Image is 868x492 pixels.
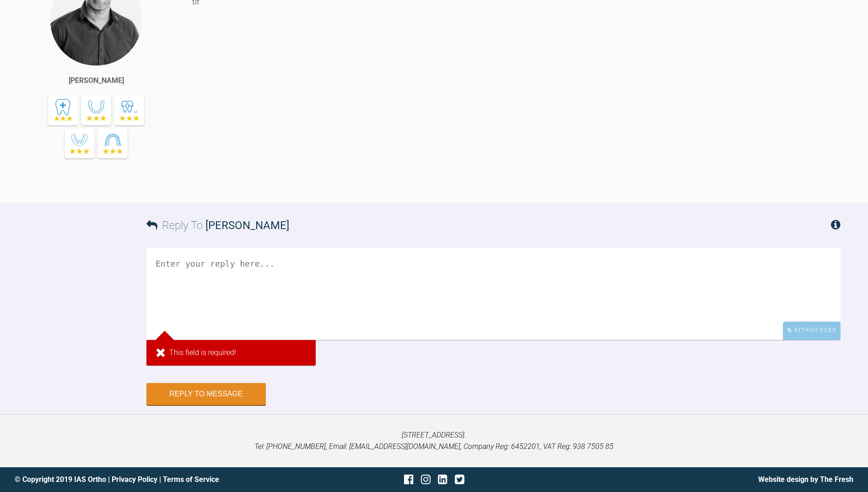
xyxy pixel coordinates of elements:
[15,474,294,486] div: © Copyright 2019 IAS Ortho | |
[112,475,157,484] a: Privacy Policy
[758,475,853,484] a: Website design by The Fresh
[205,219,289,232] span: [PERSON_NAME]
[146,383,266,405] button: Reply to Message
[69,75,124,87] div: [PERSON_NAME]
[163,475,219,484] a: Terms of Service
[146,340,316,366] div: This field is required!
[146,217,289,234] h3: Reply To
[783,322,841,339] div: Attach Files
[15,429,853,453] p: [STREET_ADDRESS]. Tel: [PHONE_NUMBER], Email: [EMAIL_ADDRESS][DOMAIN_NAME], Company Reg: 6452201,...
